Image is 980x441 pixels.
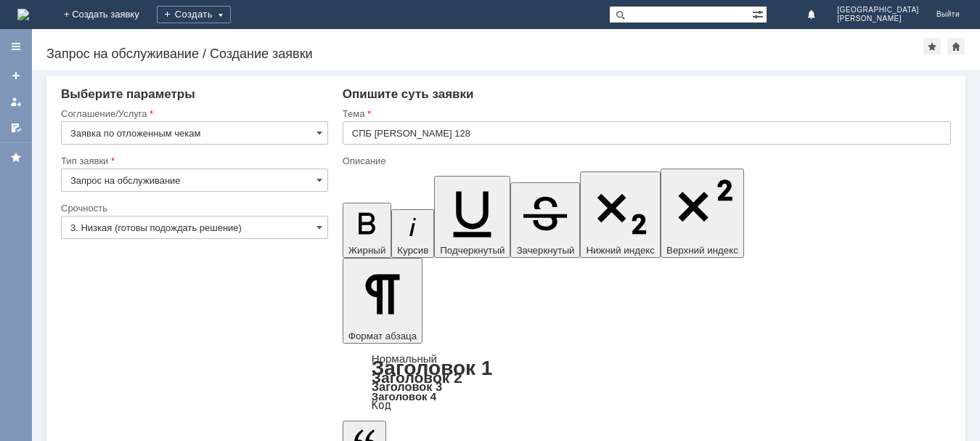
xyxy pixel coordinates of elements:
a: Создать заявку [4,64,28,87]
div: Запрос на обслуживание / Создание заявки [46,46,923,61]
a: Заголовок 3 [372,380,442,393]
button: Зачеркнутый [510,182,580,258]
a: Нормальный [372,352,437,365]
span: Выберите параметры [61,87,195,101]
div: Описание [343,156,948,166]
div: Создать [157,6,231,23]
div: Срочность [61,203,325,213]
span: Формат абзаца [348,331,417,341]
button: Жирный [343,203,392,258]
span: Верхний индекс [666,245,738,256]
span: Курсив [397,245,428,256]
span: Подчеркнутый [440,245,505,256]
div: Сделать домашней страницей [947,38,965,55]
a: Заголовок 2 [372,369,462,386]
img: logo [17,9,29,20]
a: Заголовок 4 [372,390,436,402]
button: Формат абзаца [343,258,422,344]
span: Жирный [348,245,386,256]
div: Добавить в избранное [923,38,941,55]
div: Формат абзаца [343,354,951,410]
div: Соглашение/Услуга [61,109,325,118]
span: Опишите суть заявки [343,87,474,101]
a: Мои заявки [4,90,28,113]
div: Тема [343,109,948,118]
a: Перейти на домашнюю страницу [17,9,29,20]
button: Подчеркнутый [434,176,510,258]
button: Верхний индекс [661,169,744,258]
span: Расширенный поиск [752,7,767,20]
button: Курсив [391,209,434,258]
span: [PERSON_NAME] [837,15,919,23]
span: [GEOGRAPHIC_DATA] [837,6,919,15]
a: Код [372,399,391,412]
span: Нижний индекс [586,245,655,256]
div: Тип заявки [61,156,325,166]
button: Нижний индекс [580,171,661,258]
span: Зачеркнутый [516,245,574,256]
a: Заголовок 1 [372,357,493,379]
a: Мои согласования [4,116,28,139]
